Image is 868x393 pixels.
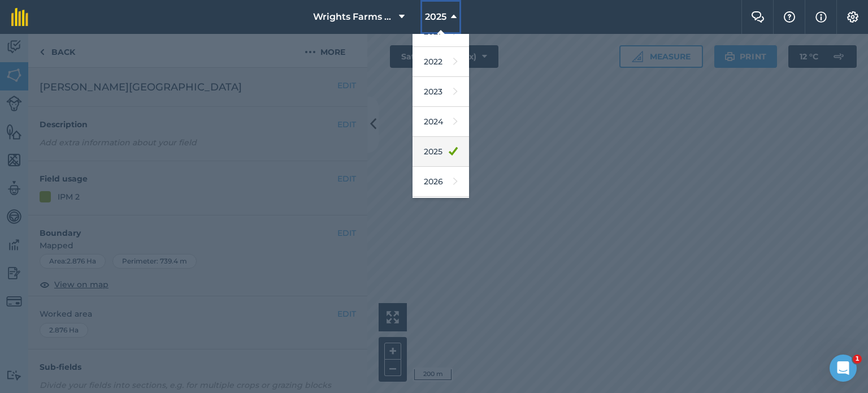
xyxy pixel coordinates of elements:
a: 2022 [413,47,469,77]
img: svg+xml;base64,PHN2ZyB4bWxucz0iaHR0cDovL3d3dy53My5vcmcvMjAwMC9zdmciIHdpZHRoPSIxNyIgaGVpZ2h0PSIxNy... [815,10,827,24]
span: 1 [853,355,862,364]
a: 2027 [413,197,469,227]
a: 2026 [413,167,469,197]
img: A cog icon [846,11,860,23]
span: 2025 [425,10,446,24]
img: fieldmargin Logo [11,8,28,26]
iframe: Intercom live chat [830,355,857,382]
a: 2025 [413,137,469,167]
a: 2024 [413,107,469,137]
img: Two speech bubbles overlapping with the left bubble in the forefront [751,11,765,23]
span: Wrights Farms Contracting [313,10,394,24]
a: 2023 [413,77,469,107]
img: A question mark icon [783,11,796,23]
